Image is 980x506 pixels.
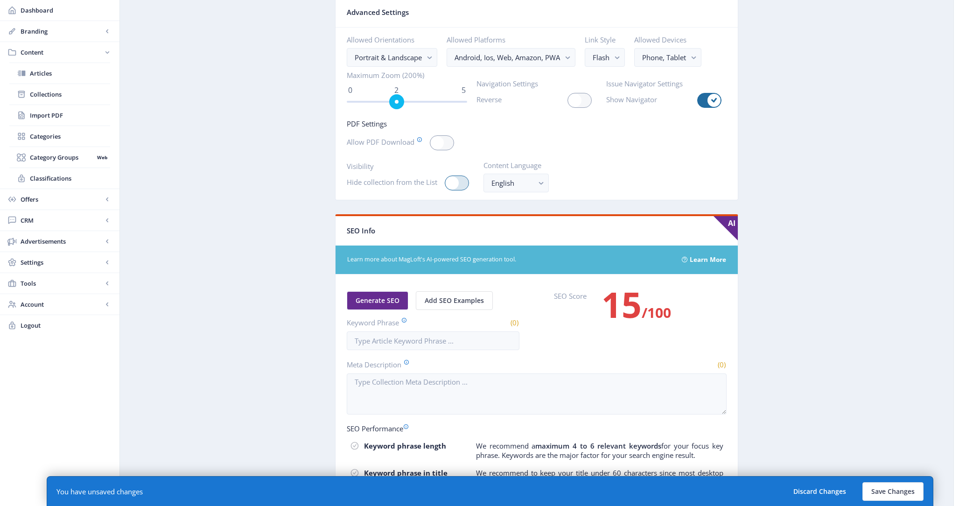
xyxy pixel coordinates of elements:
b: maximum 4 to 6 relevant keywords [535,441,661,450]
span: Account [21,300,103,309]
span: 2 [393,85,400,95]
a: Category GroupsWeb [9,147,110,168]
span: Advertisements [21,237,103,246]
label: SEO Score [554,291,587,336]
span: Settings [21,258,103,267]
span: Add SEO Examples [425,297,484,304]
ngx-slider: ngx-slider [347,101,467,103]
button: Generate SEO [347,291,408,310]
div: Flash [593,52,609,63]
button: Add SEO Examples [416,291,493,310]
span: 0 [347,85,354,95]
h3: /100 [602,295,671,322]
a: Articles [9,63,110,84]
span: Visibility [347,162,474,171]
span: Classifications [30,174,110,183]
span: Tools [21,279,103,288]
label: Allow PDF Download [347,135,422,148]
label: Content Language [483,161,541,170]
a: Import PDF [9,105,110,126]
label: Meta Description [347,359,533,370]
button: Flash [585,48,625,67]
span: Offers [21,195,103,204]
span: Maximum Zoom (200%) [347,70,467,80]
span: Generate SEO [356,297,399,304]
strong: Keyword phrase in title [364,468,448,478]
span: Navigation Settings [476,79,597,88]
span: (0) [509,318,519,327]
span: ngx-slider [389,94,404,109]
p: We recommend a for your focus key phrase. Keywords are the major factor for your search engine re... [476,441,723,460]
label: Hide collection from the List [347,176,437,189]
a: Categories [9,126,110,147]
nb-badge: Web [94,153,110,162]
p: We recommend to keep your title under 60 characters since most desktop and mobile browsers are ab... [476,468,723,496]
div: Advanced Settings [347,5,727,20]
div: SEO Performance [347,424,727,433]
div: English [491,177,533,189]
label: Link Style [585,35,617,44]
a: Collections [9,84,110,105]
button: Save Changes [862,482,924,501]
span: Collections [30,90,110,99]
input: Type Article Keyword Phrase ... [347,331,519,350]
span: 5 [460,85,467,95]
span: Logout [21,321,112,330]
strong: Keyword phrase length [364,441,446,450]
button: Phone, Tablet [634,48,701,67]
label: Keyword Phrase [347,317,429,328]
label: Allowed Platforms [447,35,568,44]
span: Articles [30,69,110,78]
span: AI [714,216,738,240]
span: Learn more about MagLoft's AI-powered SEO generation tool. [347,255,671,264]
button: Discard Changes [784,482,855,501]
label: Allowed Orientations [347,35,430,44]
span: Branding [21,27,103,36]
span: Issue Navigator Settings [606,79,727,88]
span: Import PDF [30,111,110,120]
span: Content [21,48,103,57]
span: PDF Settings [347,119,459,128]
button: Portrait & Landscape [347,48,437,67]
label: Reverse [476,93,502,106]
label: Allowed Devices [634,35,694,44]
div: Portrait & Landscape [355,52,422,63]
nb-select-label: Android, Ios, Web, Amazon, PWA [455,52,560,63]
div: You have unsaved changes [56,487,143,496]
span: (0) [716,360,727,369]
span: 15 [602,281,642,328]
button: Android, Ios, Web, Amazon, PWA [447,48,575,67]
nb-select-label: Phone, Tablet [642,52,686,63]
span: Categories [30,132,110,141]
button: English [483,174,549,192]
span: Category Groups [30,153,94,162]
label: Show Navigator [606,93,657,106]
span: SEO Info [347,226,375,235]
span: CRM [21,216,103,225]
a: Learn More [690,253,726,267]
a: Classifications [9,168,110,189]
span: Dashboard [21,6,112,15]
